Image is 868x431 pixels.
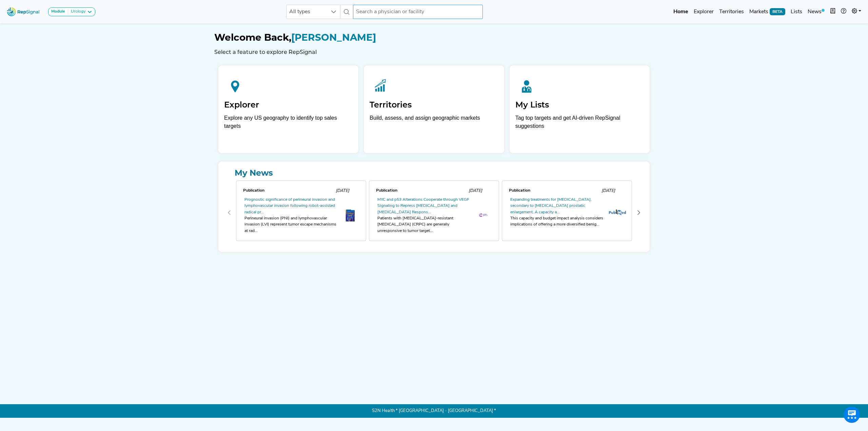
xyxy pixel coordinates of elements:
[368,179,500,247] div: 1
[48,7,95,16] button: ModuleUrology
[515,100,644,110] h2: My Lists
[633,207,644,218] button: Next Page
[601,189,615,193] span: [DATE]
[770,8,785,15] span: BETA
[377,198,469,214] a: MYC and p53 Alterations Cooperate through VEGF Signaling to Repress [MEDICAL_DATA] and [MEDICAL_D...
[353,5,482,19] input: Search a physician or facility
[827,5,838,19] button: Intel Book
[214,404,654,418] p: S2N Health * [GEOGRAPHIC_DATA] - [GEOGRAPHIC_DATA] *
[370,114,498,134] p: Build, assess, and assign geographic markets
[224,100,353,110] h2: Explorer
[51,9,65,14] strong: Module
[500,179,633,247] div: 2
[747,5,788,19] a: MarketsBETA
[510,198,592,214] a: Expanding treatments for [MEDICAL_DATA], secondary to [MEDICAL_DATA] prostatic enlargement. A cap...
[336,189,349,193] span: [DATE]
[469,189,482,193] span: [DATE]
[609,209,626,215] img: pubmed_logo.fab3c44c.png
[214,32,291,43] span: Welcome Back,
[244,198,335,214] a: Prognostic significance of perineural invasion and lymphovascular invasion following robot-assist...
[510,215,603,228] div: This capacity and budget impact analysis considers implications of offering a more diversified be...
[243,189,264,193] span: Publication
[214,32,654,43] h1: [PERSON_NAME]
[218,65,358,153] a: ExplorerExplore any US geography to identify top sales targets
[364,65,504,153] a: TerritoriesBuild, assess, and assign geographic markets
[633,179,766,247] div: 3
[510,65,650,153] a: My ListsTag top targets and get AI-driven RepSignal suggestions
[370,100,498,110] h2: Territories
[788,5,805,19] a: Lists
[244,215,337,234] div: Perineural invasion (PNI) and lymphovascular invasion (LVI) represent tumor escape mechanisms at ...
[509,189,530,193] span: Publication
[805,5,827,19] a: News
[235,179,368,247] div: 0
[691,5,716,19] a: Explorer
[377,215,470,234] div: Patients with [MEDICAL_DATA]-resistant [MEDICAL_DATA] (CRPC) are generally unresponsive to tumor ...
[287,5,327,19] span: All types
[376,189,397,193] span: Publication
[224,167,644,179] a: My News
[478,213,488,218] img: OIP.ifMspGDDbqZg5IJF38dDwwHaEK
[515,114,644,134] p: Tag top targets and get AI-driven RepSignal suggestions
[68,9,85,15] div: Urology
[716,5,747,19] a: Territories
[671,5,691,19] a: Home
[346,210,355,221] img: th
[214,49,654,55] h6: Select a feature to explore RepSignal
[224,114,353,130] div: Explore any US geography to identify top sales targets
